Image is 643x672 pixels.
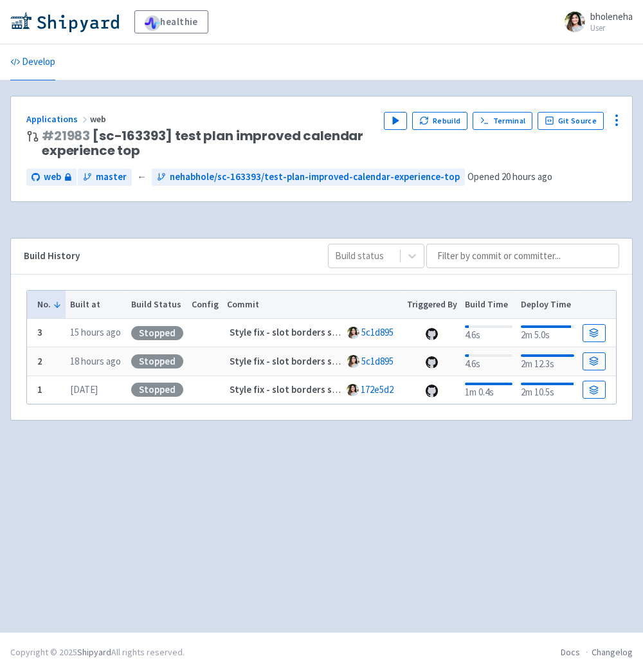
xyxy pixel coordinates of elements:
a: Git Source [538,112,604,130]
th: Triggered By [403,291,461,319]
div: 1m 0.4s [465,380,512,400]
div: Build History [24,249,307,264]
strong: Style fix - slot borders show up on availability slots [230,355,448,367]
a: Build Details [583,381,606,399]
a: Develop [10,44,55,80]
a: Build Details [583,352,606,370]
a: 5c1d895 [361,326,394,338]
th: Config [187,291,222,319]
time: [DATE] [70,383,98,395]
a: healthie [134,10,208,33]
span: nehabhole/sc-163393/test-plan-improved-calendar-experience-top [170,170,460,185]
a: 172e5d2 [361,383,394,395]
a: Applications [26,113,90,125]
a: Terminal [473,112,532,130]
th: Built at [66,291,127,319]
a: nehabhole/sc-163393/test-plan-improved-calendar-experience-top [152,168,465,186]
a: bholeneha User [557,12,633,32]
span: web [44,170,61,185]
a: 5c1d895 [361,355,394,367]
b: 2 [37,355,42,367]
span: bholeneha [590,10,633,23]
div: 2m 10.5s [521,380,574,400]
span: [sc-163393] test plan improved calendar experience top [42,129,374,158]
time: 18 hours ago [70,355,121,367]
div: Stopped [131,383,183,397]
th: Build Status [127,291,188,319]
a: #21983 [42,127,90,145]
div: 2m 5.0s [521,323,574,343]
span: ← [137,170,147,185]
b: 1 [37,383,42,395]
span: master [96,170,127,185]
a: Changelog [592,646,633,658]
b: 3 [37,326,42,338]
a: web [26,168,77,186]
button: No. [37,298,62,311]
time: 20 hours ago [502,170,552,183]
input: Filter by commit or committer... [426,244,619,268]
a: Docs [561,646,580,658]
div: 4.6s [465,352,512,372]
a: master [78,168,132,186]
a: Build Details [583,324,606,342]
small: User [590,24,633,32]
th: Commit [222,291,403,319]
div: Stopped [131,354,183,368]
th: Build Time [461,291,516,319]
span: Opened [467,170,552,183]
button: Rebuild [412,112,467,130]
div: 4.6s [465,323,512,343]
strong: Style fix - slot borders show up on availability slots [230,383,448,395]
div: 2m 12.3s [521,352,574,372]
div: Copyright © 2025 All rights reserved. [10,646,185,659]
span: web [90,113,108,125]
strong: Style fix - slot borders show up on availability slots [230,326,448,338]
th: Deploy Time [516,291,578,319]
div: Stopped [131,326,183,340]
a: Shipyard [77,646,111,658]
img: Shipyard logo [10,12,119,32]
time: 15 hours ago [70,326,121,338]
button: Play [384,112,407,130]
